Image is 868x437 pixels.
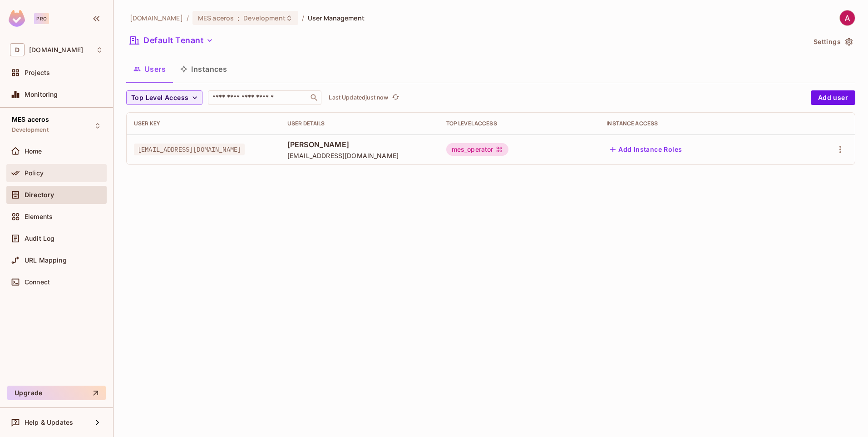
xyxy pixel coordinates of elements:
button: Users [126,58,173,80]
span: Connect [25,278,50,286]
span: [EMAIL_ADDRESS][DOMAIN_NAME] [287,151,432,160]
span: Directory [25,191,54,199]
span: Help & Updates [25,419,73,426]
button: refresh [390,92,401,103]
span: User Management [308,14,365,22]
span: Workspace: deacero.com [29,46,83,54]
span: Elements [25,213,53,220]
button: Add user [811,90,855,105]
p: Last Updated just now [329,94,388,101]
span: [PERSON_NAME] [287,139,432,149]
div: User Key [134,120,273,127]
li: / [187,14,189,22]
span: Home [25,148,42,155]
span: MES aceros [12,116,49,123]
span: Projects [25,69,50,76]
span: Top Level Access [131,92,188,104]
span: Monitoring [25,91,58,98]
div: User Details [287,120,432,127]
span: Click to refresh data [388,92,401,103]
img: SReyMgAAAABJRU5ErkJggg== [9,10,25,27]
button: Upgrade [7,386,106,400]
span: D [10,43,25,56]
button: Add Instance Roles [607,142,686,157]
button: Default Tenant [126,33,217,48]
button: Instances [173,58,234,80]
span: MES aceros [198,14,234,22]
span: : [237,15,240,22]
div: Instance Access [607,120,787,127]
span: Development [12,126,49,134]
div: Pro [34,13,49,24]
span: refresh [392,93,399,102]
button: Top Level Access [126,90,202,105]
li: / [302,14,304,22]
button: Settings [810,35,855,49]
span: Development [243,14,285,22]
div: Top Level Access [446,120,592,127]
span: [EMAIL_ADDRESS][DOMAIN_NAME] [134,144,245,155]
span: the active workspace [130,14,183,22]
div: mes_operator [446,143,509,156]
img: ANTONIO CARLOS DIAZ CERDA [840,10,855,25]
span: URL Mapping [25,257,67,264]
span: Policy [25,169,44,177]
span: Audit Log [25,235,54,242]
